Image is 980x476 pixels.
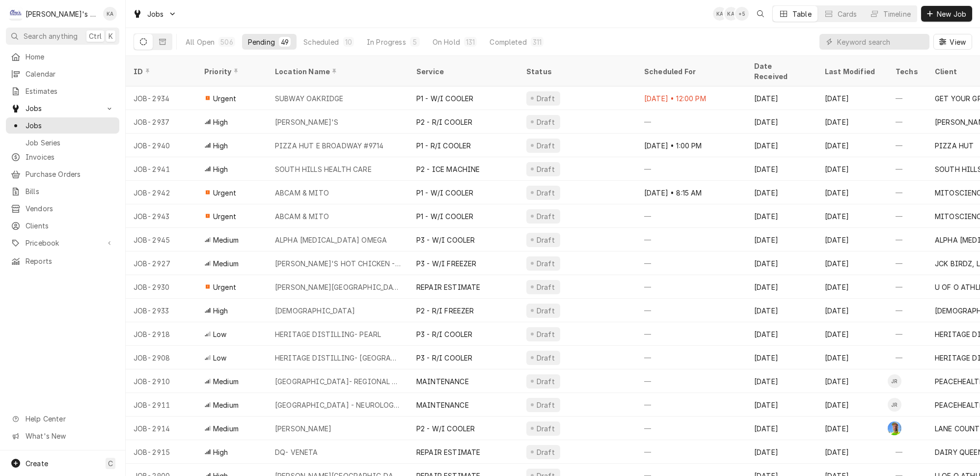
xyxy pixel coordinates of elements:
[204,66,257,77] div: Priority
[535,258,556,269] div: Draft
[6,28,119,45] button: Search anythingCtrlK
[746,417,817,440] div: [DATE]
[416,400,469,410] div: MAINTENANCE
[416,258,477,269] div: P3 - W/I FREEZER
[535,211,556,222] div: Draft
[109,31,113,41] span: K
[896,66,919,77] div: Techs
[126,110,196,134] div: JOB-2937
[416,164,480,174] div: P2 - ICE MACHINE
[26,221,114,231] span: Clients
[535,447,556,457] div: Draft
[89,31,102,41] span: Ctrl
[213,400,239,410] span: Medium
[746,86,817,110] div: [DATE]
[213,282,236,292] span: Urgent
[26,86,114,96] span: Estimates
[126,157,196,181] div: JOB-2941
[535,235,556,245] div: Draft
[126,86,196,110] div: JOB-2934
[817,228,888,252] div: [DATE]
[126,322,196,346] div: JOB-2918
[535,306,556,316] div: Draft
[535,282,556,292] div: Draft
[837,34,925,50] input: Keyword search
[746,228,817,252] div: [DATE]
[26,203,114,214] span: Vendors
[345,37,352,47] div: 10
[746,204,817,228] div: [DATE]
[26,186,114,196] span: Bills
[213,140,228,151] span: High
[636,181,746,204] div: [DATE] • 8:15 AM
[126,393,196,417] div: JOB-2911
[416,140,471,151] div: P1 - R/I COOLER
[817,299,888,322] div: [DATE]
[636,440,746,464] div: —
[636,369,746,393] div: —
[103,7,117,21] div: KA
[746,134,817,157] div: [DATE]
[26,256,114,266] span: Reports
[213,211,236,222] span: Urgent
[412,37,418,47] div: 5
[416,306,474,316] div: P2 - R/I FREEZER
[888,374,901,388] div: JR
[888,440,927,464] div: —
[888,275,927,299] div: —
[746,440,817,464] div: [DATE]
[108,458,113,469] span: C
[213,117,228,127] span: High
[275,188,329,198] div: ABCAM & MITO
[126,134,196,157] div: JOB-2940
[636,417,746,440] div: —
[275,282,401,292] div: [PERSON_NAME][GEOGRAPHIC_DATA]
[724,7,738,21] div: Korey Austin's Avatar
[533,37,542,47] div: 311
[888,398,901,412] div: JR
[636,299,746,322] div: —
[213,164,228,174] span: High
[817,110,888,134] div: [DATE]
[126,275,196,299] div: JOB-2930
[746,157,817,181] div: [DATE]
[888,322,927,346] div: —
[275,306,355,316] div: [DEMOGRAPHIC_DATA]
[526,66,626,77] div: Status
[636,346,746,369] div: —
[26,52,114,62] span: Home
[275,376,401,387] div: [GEOGRAPHIC_DATA]- REGIONAL INFUSION
[817,393,888,417] div: [DATE]
[213,93,236,104] span: Urgent
[416,211,473,222] div: P1 - W/I COOLER
[26,69,114,79] span: Calendar
[636,322,746,346] div: —
[6,83,119,99] a: Estimates
[838,9,857,19] div: Cards
[303,37,339,47] div: Scheduled
[126,417,196,440] div: JOB-2914
[817,181,888,204] div: [DATE]
[6,428,119,444] a: Go to What's New
[535,353,556,363] div: Draft
[746,369,817,393] div: [DATE]
[275,329,381,339] div: HERITAGE DISTILLING- PEARL
[126,440,196,464] div: JOB-2915
[275,211,329,222] div: ABCAM & MITO
[746,346,817,369] div: [DATE]
[644,66,736,77] div: Scheduled For
[888,421,901,435] div: Greg Austin's Avatar
[416,353,472,363] div: P3 - R/I COOLER
[754,61,807,82] div: Date Received
[636,275,746,299] div: —
[817,369,888,393] div: [DATE]
[6,66,119,82] a: Calendar
[26,431,113,441] span: What's New
[636,252,746,275] div: —
[6,253,119,269] a: Reports
[213,353,226,363] span: Low
[213,188,236,198] span: Urgent
[636,393,746,417] div: —
[6,117,119,134] a: Jobs
[126,299,196,322] div: JOB-2933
